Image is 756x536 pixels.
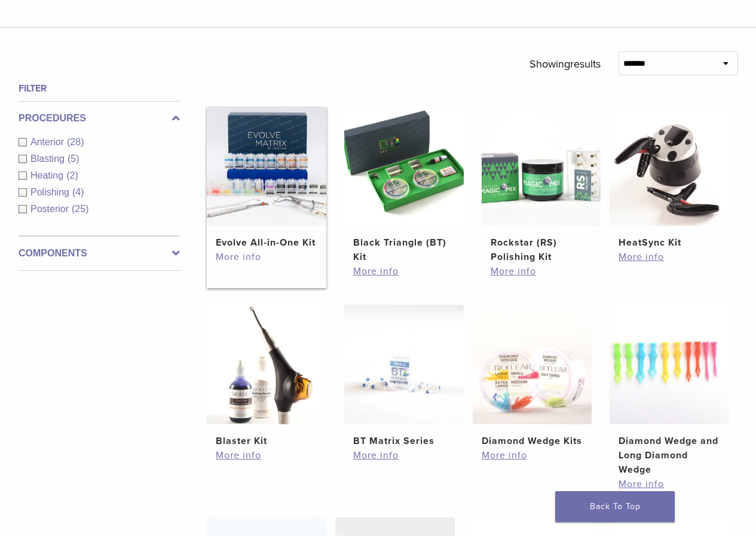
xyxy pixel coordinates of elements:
h2: Rockstar (RS) Polishing Kit [491,235,592,264]
span: Posterior [30,204,72,214]
a: More info [619,477,720,491]
img: Blaster Kit [207,305,326,424]
span: Heating [30,170,66,180]
a: Rockstar (RS) Polishing KitRockstar (RS) Polishing Kit [482,106,601,264]
h2: Diamond Wedge Kits [482,434,583,448]
h2: HeatSync Kit [619,235,720,250]
span: (28) [67,137,84,147]
img: Diamond Wedge and Long Diamond Wedge [610,305,729,424]
a: BT Matrix SeriesBT Matrix Series [344,305,464,448]
a: Diamond Wedge and Long Diamond WedgeDiamond Wedge and Long Diamond Wedge [610,305,729,477]
a: Back To Top [555,491,675,522]
a: Black Triangle (BT) KitBlack Triangle (BT) Kit [344,106,464,264]
h2: BT Matrix Series [353,434,455,448]
span: Polishing [30,187,72,197]
a: More info [491,264,592,278]
label: Procedures [19,111,180,125]
span: (4) [72,187,84,197]
img: Diamond Wedge Kits [473,305,592,424]
a: Blaster KitBlaster Kit [207,305,326,448]
h4: Filter [19,81,180,96]
span: Anterior [30,137,67,147]
p: Showing results [529,51,601,76]
img: BT Matrix Series [344,305,464,424]
h2: Evolve All-in-One Kit [216,235,317,250]
a: Diamond Wedge KitsDiamond Wedge Kits [473,305,592,448]
a: More info [482,448,583,463]
a: More info [619,250,720,264]
span: (5) [68,154,79,164]
span: Blasting [30,154,68,164]
img: Rockstar (RS) Polishing Kit [482,106,601,226]
span: (25) [72,204,88,214]
a: More info [216,448,317,463]
h2: Blaster Kit [216,434,317,448]
a: Evolve All-in-One KitEvolve All-in-One Kit [207,106,326,250]
img: HeatSync Kit [610,106,729,226]
label: Components [19,246,180,261]
img: Black Triangle (BT) Kit [344,106,464,226]
span: (2) [66,170,78,180]
a: More info [353,264,455,278]
h2: Diamond Wedge and Long Diamond Wedge [619,434,720,477]
a: More info [353,448,455,463]
h2: Black Triangle (BT) Kit [353,235,455,264]
a: HeatSync KitHeatSync Kit [610,106,729,250]
img: Evolve All-in-One Kit [207,106,326,226]
a: More info [216,250,317,264]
